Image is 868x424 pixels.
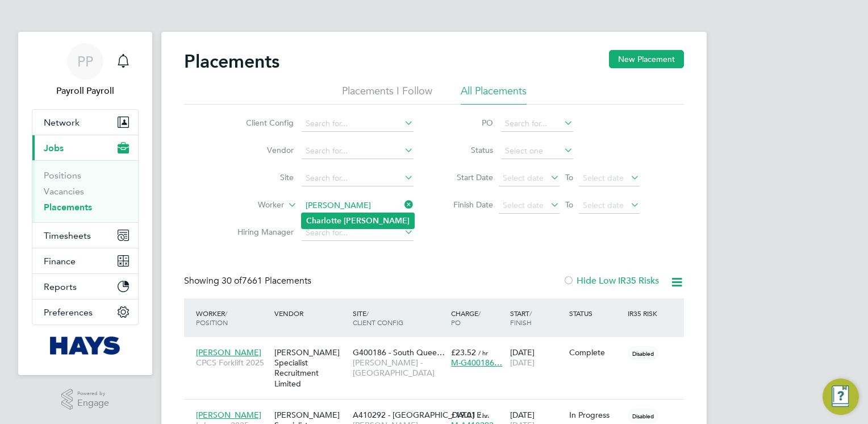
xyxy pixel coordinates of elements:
input: Search for... [302,171,414,186]
span: £19.01 [451,410,476,420]
span: Select date [583,173,624,183]
div: Showing [184,275,314,287]
span: To [562,170,577,185]
span: Reports [44,281,77,292]
input: Search for... [302,198,414,214]
a: Placements [44,202,92,213]
a: [PERSON_NAME]Labourer 2025[PERSON_NAME] Specialist Recruitment LimitedA410292 - [GEOGRAPHIC_DATA]... [193,404,684,413]
nav: Main navigation [18,32,152,375]
button: Timesheets [32,223,138,248]
button: Finance [32,248,138,273]
span: A410292 - [GEOGRAPHIC_DATA] E… [353,410,490,420]
span: / hr [478,348,488,357]
input: Select one [501,143,573,159]
a: Go to home page [32,336,139,355]
span: £23.52 [451,347,476,358]
a: Positions [44,170,81,181]
button: New Placement [609,50,684,68]
label: Finish Date [442,199,493,210]
span: PP [77,54,93,69]
label: Worker [219,199,284,211]
span: / Finish [510,309,532,327]
div: Worker [193,303,272,332]
span: CPCS Forklift 2025 [196,358,269,368]
div: Start [507,303,566,332]
span: 7661 Placements [222,275,311,286]
span: Timesheets [44,230,91,241]
span: / Client Config [353,309,403,327]
div: Status [566,303,625,323]
label: Vendor [228,145,294,155]
div: IR35 Risk [625,303,664,323]
b: [PERSON_NAME] [344,216,410,226]
div: Complete [569,347,623,358]
span: Preferences [44,307,93,318]
span: Disabled [628,409,658,423]
span: Powered by [77,389,109,398]
label: Hiring Manager [228,227,294,237]
input: Search for... [302,225,414,241]
img: hays-logo-retina.png [50,336,121,355]
span: Payroll Payroll [32,84,139,98]
span: Select date [583,200,624,210]
a: [PERSON_NAME]CPCS Forklift 2025[PERSON_NAME] Specialist Recruitment LimitedG400186 - South Quee…[... [193,341,684,351]
li: All Placements [461,84,527,105]
span: M-G400186… [451,358,502,368]
button: Jobs [32,135,138,160]
span: To [562,197,577,212]
button: Engage Resource Center [823,379,859,415]
button: Network [32,110,138,135]
label: Status [442,145,493,155]
b: Charlotte [306,216,341,226]
span: [PERSON_NAME] [196,410,261,420]
a: Vacancies [44,186,84,197]
span: / Position [196,309,228,327]
label: PO [442,118,493,128]
button: Reports [32,274,138,299]
input: Search for... [302,143,414,159]
span: / hr [478,411,488,419]
div: Charge [448,303,507,332]
span: / PO [451,309,481,327]
div: In Progress [569,410,623,420]
span: Engage [77,398,109,408]
label: Client Config [228,118,294,128]
input: Search for... [501,116,573,132]
span: Select date [503,173,544,183]
li: Placements I Follow [342,84,432,105]
span: 30 of [222,275,242,286]
div: [DATE] [507,342,566,373]
span: Finance [44,256,76,267]
div: Vendor [272,303,350,323]
button: Preferences [32,300,138,325]
div: Site [350,303,448,332]
label: Start Date [442,172,493,182]
input: Search for... [302,116,414,132]
span: [PERSON_NAME] [196,347,261,358]
span: [PERSON_NAME] - [GEOGRAPHIC_DATA] [353,358,445,378]
span: Select date [503,200,544,210]
span: [DATE] [510,358,535,368]
span: Disabled [628,346,658,361]
label: Hide Low IR35 Risks [563,275,659,286]
span: G400186 - South Quee… [353,347,445,358]
label: Site [228,172,294,182]
span: Network [44,117,80,128]
a: PPPayroll Payroll [32,43,139,98]
span: Jobs [44,143,64,153]
h2: Placements [184,50,279,73]
div: [PERSON_NAME] Specialist Recruitment Limited [272,342,350,394]
div: Jobs [32,160,138,222]
a: Powered byEngage [61,389,110,410]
